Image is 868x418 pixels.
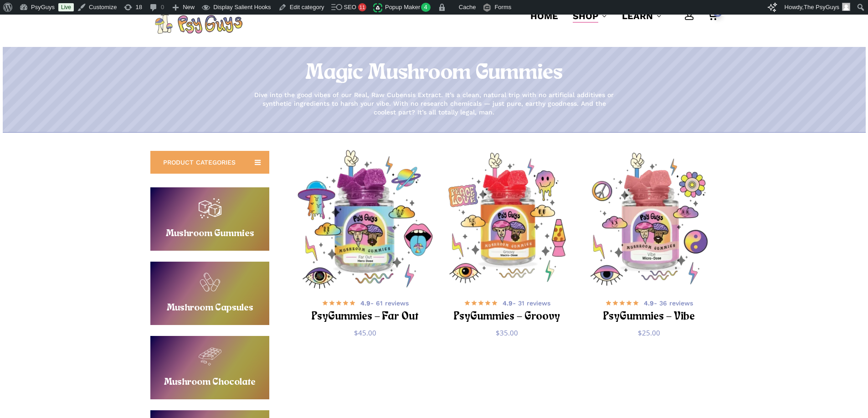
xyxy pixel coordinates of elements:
[441,153,574,286] img: Psychedelic mushroom gummies jar with colorful designs.
[644,299,654,307] b: 4.9
[298,153,432,286] a: PsyGummies - Far Out
[360,299,370,307] b: 4.9
[354,328,358,337] span: $
[496,328,500,337] span: $
[622,10,662,22] a: Learn
[582,153,716,286] img: Psychedelic mushroom gummies with vibrant icons and symbols.
[296,150,434,289] img: Psychedelic mushroom gummies in a colorful jar.
[714,9,722,17] span: 1
[354,328,376,337] bdi: 45.00
[594,309,704,325] h2: PsyGummies – Vibe
[530,10,558,22] a: Home
[150,151,269,174] a: PRODUCT CATEGORIES
[644,299,693,308] span: - 36 reviews
[452,309,563,325] h2: PsyGummies – Groovy
[708,11,718,21] a: Cart
[310,297,421,321] a: 4.9- 61 reviews PsyGummies – Far Out
[58,3,74,11] a: Live
[441,153,574,286] a: PsyGummies - Groovy
[421,3,431,12] span: 4
[496,328,518,337] bdi: 35.00
[573,10,598,21] span: Shop
[252,91,616,117] p: Dive into the good vibes of our Real, Raw Cubensis Extract. It’s a clean, natural trip with no ar...
[503,299,513,307] b: 4.9
[842,3,850,11] img: Avatar photo
[622,10,653,21] span: Learn
[530,10,558,21] span: Home
[503,299,550,308] span: - 31 reviews
[804,4,839,10] span: The PsyGuys
[638,328,660,337] bdi: 25.00
[163,158,236,167] span: PRODUCT CATEGORIES
[358,3,366,11] div: 11
[360,299,409,308] span: - 61 reviews
[573,10,607,22] a: Shop
[594,297,704,321] a: 4.9- 36 reviews PsyGummies – Vibe
[452,297,563,321] a: 4.9- 31 reviews PsyGummies – Groovy
[638,328,642,337] span: $
[582,153,716,286] a: PsyGummies - Vibe
[310,309,421,325] h2: PsyGummies – Far Out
